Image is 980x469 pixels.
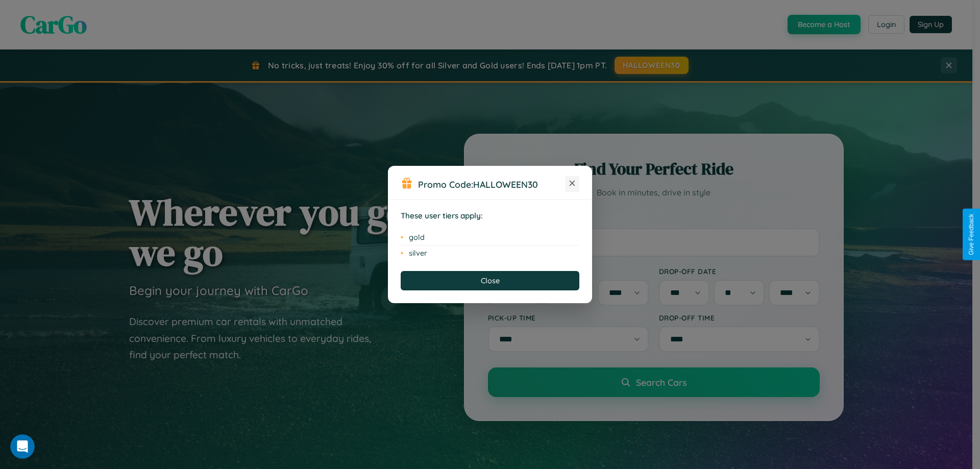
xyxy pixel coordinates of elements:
[10,434,35,459] iframe: Intercom live chat
[401,230,579,245] li: gold
[401,211,483,220] strong: These user tiers apply:
[418,179,565,190] h3: Promo Code:
[401,245,579,261] li: silver
[968,214,975,255] div: Give Feedback
[473,179,538,190] b: HALLOWEEN30
[401,271,579,290] button: Close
